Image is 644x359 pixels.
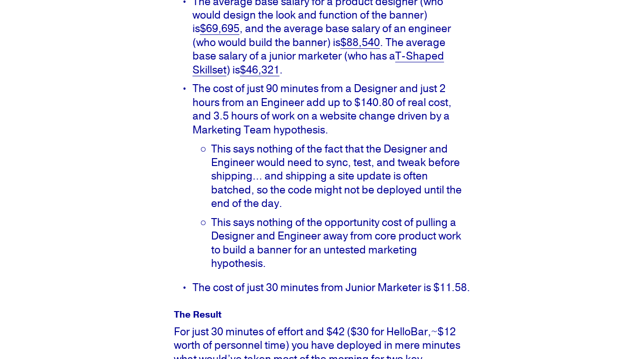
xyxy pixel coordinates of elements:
[193,281,470,294] p: The cost of just 30 minutes from Junior Marketer is $11.58.
[211,142,470,211] p: This says nothing of the fact that the Designer and Engineer would need to sync, test, and tweak ...
[193,82,470,137] p: The cost of just 90 minutes from a Designer and just 2 hours from an Engineer add up to $140.80 o...
[340,36,380,49] a: $88,540
[200,22,239,35] a: $69,695
[193,49,444,76] a: T-Shaped Skillset
[174,309,221,320] strong: The Result
[211,216,470,271] p: This says nothing of the opportunity cost of pulling a Designer and Engineer away from core produ...
[240,63,279,77] a: $46,321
